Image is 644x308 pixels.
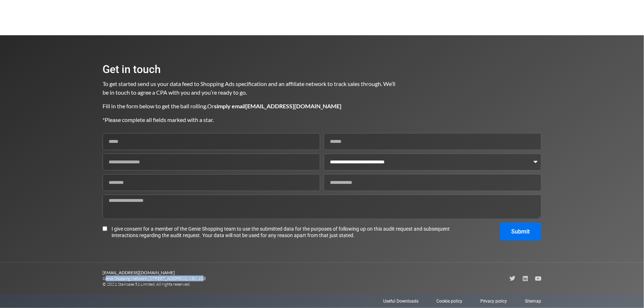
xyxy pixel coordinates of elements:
a: Useful Downloads [383,298,418,304]
span: Fill in the form below to get the ball rolling. [103,103,207,109]
a: Sitemap [525,298,541,304]
b: simply email [EMAIL_ADDRESS][DOMAIN_NAME] [214,103,341,109]
span: Submit [512,229,530,235]
h2: Get in touch [103,64,396,75]
span: I give consent for a member of the Genie Shopping team to use the submitted data for the purposes... [112,226,453,239]
b: [EMAIL_ADDRESS][DOMAIN_NAME] [103,270,175,275]
a: Cookie policy [436,298,462,304]
p: Genie Shopping Network, [STREET_ADDRESS]. CB2 1GE © 2021 Staircase 51 Limited. All rights reserved. [103,270,322,287]
a: Privacy policy [480,298,507,304]
span: To get started send us your data feed to Shopping Ads specification and an affiliate network to t... [103,80,396,96]
span: Or [207,103,341,109]
button: Submit [500,223,541,241]
p: *Please complete all fields marked with a star. [103,115,396,124]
